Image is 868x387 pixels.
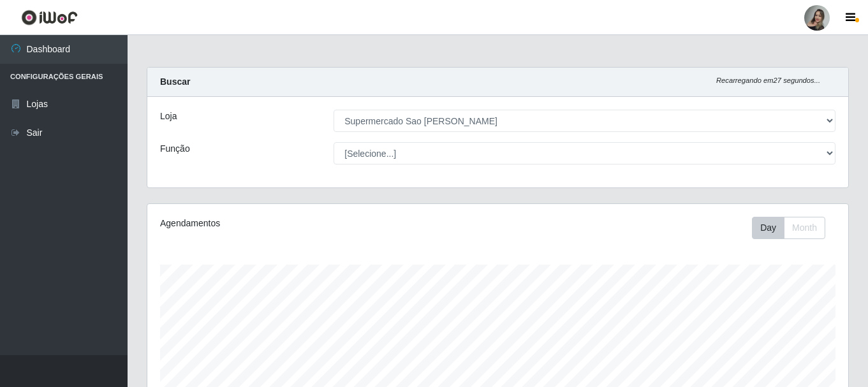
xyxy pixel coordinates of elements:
i: Recarregando em 27 segundos... [716,77,820,84]
label: Loja [160,110,177,123]
img: CoreUI Logo [21,10,78,26]
button: Day [752,217,784,239]
div: Toolbar with button groups [752,217,835,239]
div: Agendamentos [160,217,430,230]
button: Month [784,217,825,239]
strong: Buscar [160,77,190,87]
div: First group [752,217,825,239]
label: Função [160,142,190,156]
